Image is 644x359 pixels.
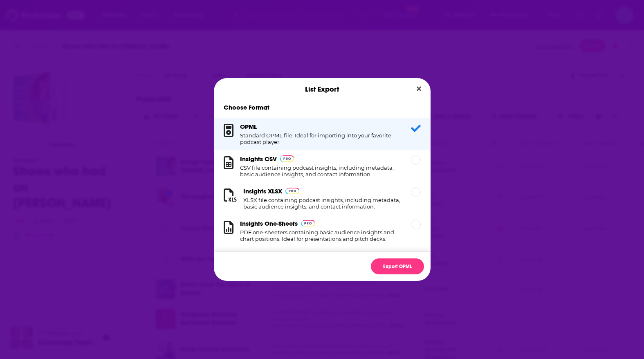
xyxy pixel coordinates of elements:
[240,123,257,130] h3: OPML
[280,155,294,162] img: Podchaser Pro
[285,188,300,194] img: Podchaser Pro
[413,84,424,94] button: Close
[214,103,431,111] h1: Choose Format
[371,258,424,274] button: Export OPML
[240,164,401,177] h1: CSV file containing podcast insights, including metadata, basic audience insights, and contact in...
[301,220,315,227] img: Podchaser Pro
[240,220,298,227] h3: Insights One-Sheets
[240,229,401,242] h1: PDF one-sheeters containing basic audience insights and chart positions. Ideal for presentations ...
[240,132,401,145] h1: Standard OPML file. Ideal for importing into your favorite podcast player.
[243,197,401,210] h1: XLSX file containing podcast insights, including metadata, basic audience insights, and contact i...
[243,187,282,195] h3: Insights XLSX
[214,78,431,100] div: List Export
[240,155,277,163] h3: Insights CSV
